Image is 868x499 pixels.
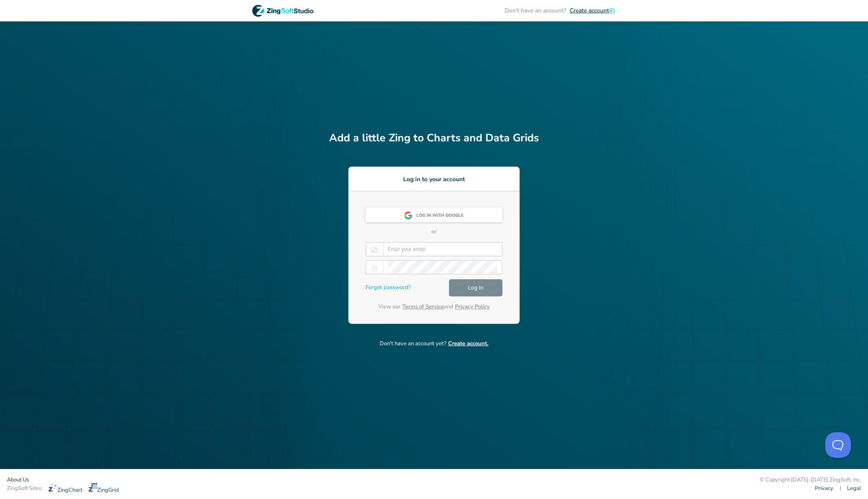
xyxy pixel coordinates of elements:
a: Privacy [815,484,833,493]
p: View our and [366,303,502,311]
p: or [366,228,502,236]
span: | [840,484,841,493]
a: Terms of Service [402,303,444,311]
button: Log In [449,279,502,296]
div: Log in with Google [416,208,469,224]
iframe: Toggle Customer Support [825,432,851,458]
span: Log In [468,283,483,293]
a: ZingChart [48,483,82,494]
h2: Add a little Zing to Charts and Data Grids [329,130,539,146]
span: Create account. [448,340,488,347]
span: Create account [570,6,609,15]
p: Don't have an account yet? [329,340,539,348]
a: Legal [847,484,861,493]
div: © Copyright [DATE]-[DATE] ZingSoft, Inc. [760,476,861,484]
a: Forgot password? [366,284,411,292]
a: Privacy Policy [455,303,490,311]
a: About Us [7,476,29,484]
span: ZingSoft Sites: [7,484,42,493]
input: Enter your email [388,243,497,256]
h3: Log in to your account [348,175,520,184]
a: ZingGrid [89,483,119,494]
